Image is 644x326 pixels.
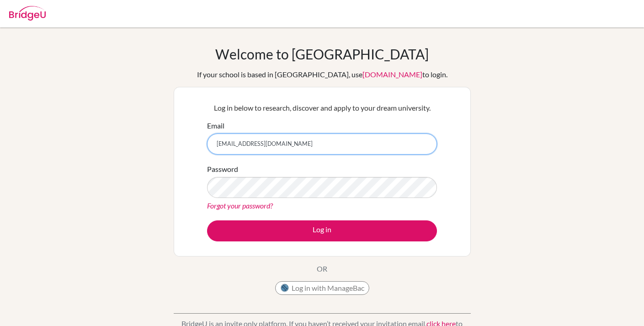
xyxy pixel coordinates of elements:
a: Forgot your password? [207,201,273,210]
label: Password [207,164,238,175]
p: OR [317,263,327,274]
h1: Welcome to [GEOGRAPHIC_DATA] [215,46,429,62]
label: Email [207,120,224,131]
button: Log in [207,220,437,241]
p: Log in below to research, discover and apply to your dream university. [207,102,437,113]
img: Bridge-U [9,6,46,21]
button: Log in with ManageBac [275,281,369,295]
div: If your school is based in [GEOGRAPHIC_DATA], use to login. [197,69,447,80]
a: [DOMAIN_NAME] [362,70,422,79]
